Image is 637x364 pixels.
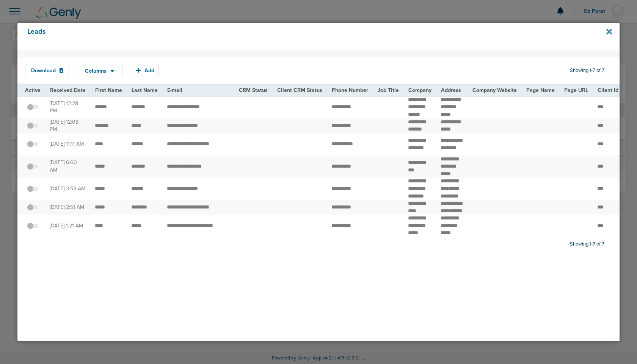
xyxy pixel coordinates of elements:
td: [DATE] 12:08 PM [45,118,90,133]
span: CRM Status [239,87,268,93]
td: [DATE] 2:51 AM [45,200,90,215]
td: [DATE] 12:28 PM [45,96,90,118]
span: Showing 1-7 of 7 [570,241,604,247]
h4: Leads [27,28,554,45]
td: [DATE] 3:53 AM [45,177,90,200]
th: Address [436,84,468,96]
span: Phone Number [332,87,368,93]
span: E-mail [167,87,182,93]
th: Company [403,84,436,96]
th: Job Title [373,84,403,96]
th: Client CRM Status [272,84,327,96]
span: Columns [85,68,107,74]
span: Add [144,67,154,74]
span: Client Id [598,87,618,93]
td: [DATE] 1:21 AM [45,215,90,237]
th: Page Name [521,84,559,96]
span: Showing 1-7 of 7 [570,67,604,74]
td: [DATE] 6:00 AM [45,156,90,178]
span: Active [25,87,41,93]
span: Received Date [50,87,86,93]
button: Add [132,64,158,77]
th: Company Website [468,84,521,96]
button: Download [25,64,70,77]
td: [DATE] 11:11 AM [45,133,90,156]
span: First Name [95,87,122,93]
span: Page URL [564,87,588,93]
span: Last Name [132,87,158,93]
